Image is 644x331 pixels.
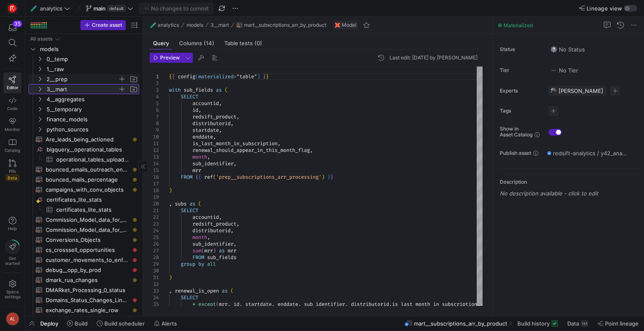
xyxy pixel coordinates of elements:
[47,195,138,205] span: certificates_lite_stats​​​​​​​​
[500,108,542,114] span: Tags
[181,207,198,214] span: SELECT
[175,200,187,207] span: subs
[150,154,159,160] div: 13
[29,174,139,185] a: bounced_mails_percentage​​​​​​​​​​
[29,245,139,255] a: cs_crosssell_opportunities​​​​​​​​​​
[29,215,139,225] a: Commission_Model_data_for_AEs_and_SDRs_aeoutput​​​​​​​​​​
[75,320,88,327] span: Build
[169,287,172,294] span: ,
[47,125,138,134] span: python_sources
[192,160,234,167] span: sub_identifier
[29,235,139,245] a: Conversions_Objects​​​​​​​​​​
[222,287,228,294] span: as
[150,267,159,274] div: 30
[504,22,533,28] span: Materialized
[29,195,139,205] div: Press SPACE to select this row.
[184,87,213,93] span: sub_fields
[181,261,195,267] span: group
[46,175,130,185] span: bounced_mails_percentage​​​​​​​​​​
[47,54,138,64] span: 0__temp
[5,127,20,132] span: Monitor
[204,41,214,46] span: (14)
[330,174,333,180] span: }
[548,44,587,55] button: No statusNo Status
[605,320,639,327] span: Point lineage
[150,247,159,254] div: 27
[278,140,280,147] span: ,
[150,120,159,127] div: 8
[244,22,326,28] span: mart__subscriptions_arr_by_product
[29,305,139,315] a: exchange_rates_single_row​​​​​​​​​​
[46,165,130,174] span: bounced_emails_outreach_enhanced​​​​​​​​​​
[3,276,21,303] a: Spacesettings
[327,174,330,180] span: }
[150,241,159,247] div: 26
[29,235,139,245] div: Press SPACE to select this row.
[150,194,159,200] div: 19
[29,275,139,285] a: dmark_rua_changes​​​​​​​​​​
[245,301,272,308] span: startdate
[9,169,16,174] span: PRs
[198,73,234,80] span: materialized
[208,20,231,30] button: 3__mart
[46,295,130,305] span: Domains_Status_Changes_Linked_to_Implementation_Projects​​​​​​​​​​
[93,5,106,12] span: main
[204,247,213,254] span: mrr
[29,295,139,305] a: Domains_Status_Changes_Linked_to_Implementation_Projects​​​​​​​​​​
[47,64,138,74] span: 1__raw
[551,46,585,53] span: No Status
[192,120,231,127] span: distributorid
[5,256,20,266] span: Get started
[278,301,298,308] span: enddate
[80,20,126,30] button: Create asset
[92,22,122,28] span: Create asset
[192,241,234,247] span: sub_identifier
[8,4,17,13] img: https://storage.googleapis.com/y42-prod-data-exchange/images/C0c2ZRu8XU2mQEXUlKrTCN4i0dD3czfOt8UZ...
[29,3,72,14] button: 🧪analytics
[7,226,18,231] span: Help
[153,41,169,46] span: Query
[29,94,139,104] div: Press SPACE to select this row.
[500,126,532,138] span: Show in Asset Catalog
[3,114,21,135] a: Monitor
[234,20,328,30] button: mart__subscriptions_arr_by_product
[5,174,19,181] span: Beta
[553,150,627,157] span: redsift-analytics / y42_analytics_main / mart__subscriptions_arr_by_product
[150,254,159,261] div: 28
[40,44,138,54] span: models
[195,73,198,80] span: (
[207,154,210,160] span: ,
[150,180,159,187] div: 17
[3,135,21,156] a: Catalog
[213,247,216,254] span: )
[29,54,139,64] div: Press SPACE to select this row.
[181,294,198,301] span: SELECT
[224,41,262,46] span: Table tests
[84,3,135,14] button: maindefault
[107,5,126,12] span: default
[29,134,139,144] div: Press SPACE to select this row.
[181,93,198,100] span: SELECT
[514,316,562,331] button: Build history
[198,200,201,207] span: (
[169,73,172,80] span: {
[231,287,234,294] span: (
[389,301,392,308] span: ,
[63,316,91,331] button: Build
[594,316,642,331] button: Point lineage
[225,87,228,93] span: (
[40,5,62,12] span: analytics
[198,261,204,267] span: by
[29,215,139,225] div: Press SPACE to select this row.
[335,23,340,28] img: undefined
[29,285,139,295] div: Press SPACE to select this row.
[47,115,138,124] span: finance_models
[551,67,557,74] img: No tier
[46,245,130,255] span: cs_crosssell_opportunities​​​​​​​​​​
[500,150,531,156] span: Publish asset
[178,73,195,80] span: config
[148,20,181,30] button: 🧪analytics
[7,106,18,111] span: Code
[150,294,159,301] div: 34
[198,174,201,180] span: {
